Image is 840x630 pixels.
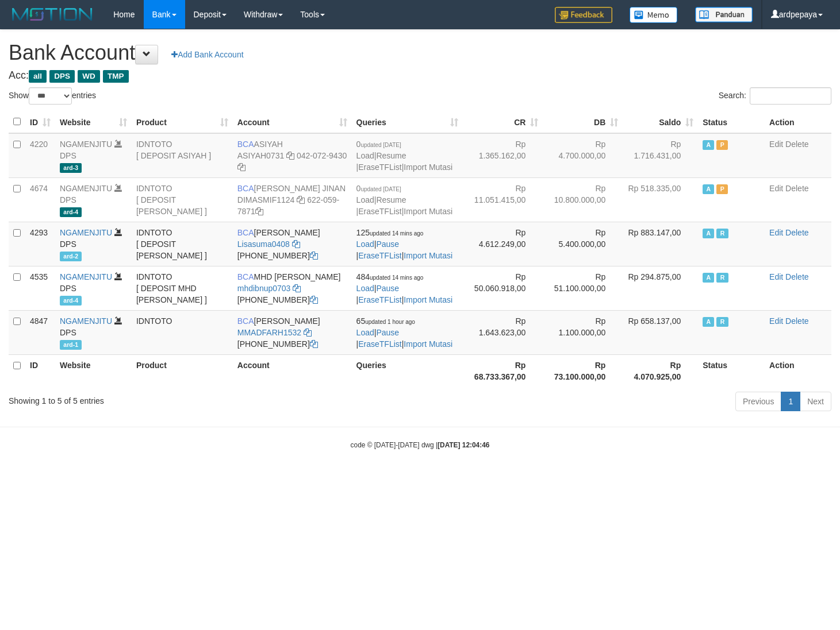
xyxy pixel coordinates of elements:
[55,266,132,310] td: DPS
[404,207,452,216] a: Import Mutasi
[404,163,452,172] a: Import Mutasi
[356,239,374,249] a: Load
[237,163,246,172] a: Copy 0420729430 to clipboard
[716,229,728,238] span: Running
[60,296,82,306] span: ard-4
[543,310,623,354] td: Rp 1.100.000,00
[60,207,82,217] span: ard-4
[356,184,453,216] span: | | |
[310,295,318,304] a: Copy 6127021742 to clipboard
[623,266,698,310] td: Rp 294.875,00
[543,222,623,266] td: Rp 5.400.000,00
[781,392,800,411] a: 1
[765,111,831,133] th: Action
[233,354,352,387] th: Account
[132,310,233,354] td: IDNTOTO
[55,222,132,266] td: DPS
[463,266,543,310] td: Rp 50.060.918,00
[623,133,698,178] td: Rp 1.716.431,00
[310,251,318,260] a: Copy 6127014479 to clipboard
[310,339,318,349] a: Copy 8692565770 to clipboard
[132,133,233,178] td: IDNTOTO [ DEPOSIT ASIYAH ]
[463,177,543,222] td: Rp 11.051.415,00
[356,316,453,349] span: | | |
[132,354,233,387] th: Product
[623,111,698,133] th: Saldo: activate to sort column ascending
[293,284,301,293] a: Copy mhdibnup0703 to clipboard
[297,195,305,204] a: Copy DIMASMIF1124 to clipboard
[25,354,55,387] th: ID
[237,151,284,160] a: ASIYAH0731
[233,266,352,310] td: MHD [PERSON_NAME] [PHONE_NUMBER]
[352,354,463,387] th: Queries
[750,87,831,105] input: Search:
[25,111,55,133] th: ID: activate to sort column ascending
[463,310,543,354] td: Rp 1.643.623,00
[555,7,612,23] img: Feedback.jpg
[785,140,808,149] a: Delete
[785,272,808,281] a: Delete
[78,70,100,83] span: WD
[543,133,623,178] td: Rp 4.700.000,00
[237,195,295,204] a: DIMASMIF1124
[9,87,96,105] label: Show entries
[630,7,678,23] img: Button%20Memo.svg
[463,133,543,178] td: Rp 1.365.162,00
[356,272,453,304] span: | | |
[463,111,543,133] th: CR: activate to sort column ascending
[352,111,463,133] th: Queries: activate to sort column ascending
[60,228,112,237] a: NGAMENJITU
[543,177,623,222] td: Rp 10.800.000,00
[356,140,453,172] span: | | |
[703,184,714,194] span: Active
[360,186,401,192] span: updated [DATE]
[237,328,301,337] a: MMADFARH1532
[376,239,399,249] a: Pause
[358,163,401,172] a: EraseTFList
[785,228,808,237] a: Delete
[304,328,312,337] a: Copy MMADFARH1532 to clipboard
[237,140,254,149] span: BCA
[60,140,112,149] a: NGAMENJITU
[358,339,401,349] a: EraseTFList
[404,339,452,349] a: Import Mutasi
[25,133,55,178] td: 4220
[25,310,55,354] td: 4847
[356,228,453,260] span: | | |
[463,354,543,387] th: Rp 68.733.367,00
[356,184,401,193] span: 0
[49,70,75,83] span: DPS
[376,151,406,160] a: Resume
[623,354,698,387] th: Rp 4.070.925,00
[237,316,254,326] span: BCA
[164,45,251,64] a: Add Bank Account
[132,177,233,222] td: IDNTOTO [ DEPOSIT [PERSON_NAME] ]
[703,229,714,238] span: Active
[404,295,452,304] a: Import Mutasi
[370,230,423,237] span: updated 14 mins ago
[376,328,399,337] a: Pause
[237,284,291,293] a: mhdibnup0703
[358,295,401,304] a: EraseTFList
[55,111,132,133] th: Website: activate to sort column ascending
[237,239,290,249] a: Lisasuma0408
[356,195,374,204] a: Load
[376,284,399,293] a: Pause
[55,177,132,222] td: DPS
[785,184,808,193] a: Delete
[356,272,424,281] span: 484
[356,151,374,160] a: Load
[132,266,233,310] td: IDNTOTO [ DEPOSIT MHD [PERSON_NAME] ]
[719,87,831,105] label: Search:
[703,140,714,150] span: Active
[623,177,698,222] td: Rp 518.335,00
[695,7,753,22] img: panduan.png
[404,251,452,260] a: Import Mutasi
[237,184,254,193] span: BCA
[716,317,728,327] span: Running
[356,284,374,293] a: Load
[233,222,352,266] td: [PERSON_NAME] [PHONE_NUMBER]
[351,441,490,449] small: code © [DATE]-[DATE] dwg |
[60,272,112,281] a: NGAMENJITU
[233,111,352,133] th: Account: activate to sort column ascending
